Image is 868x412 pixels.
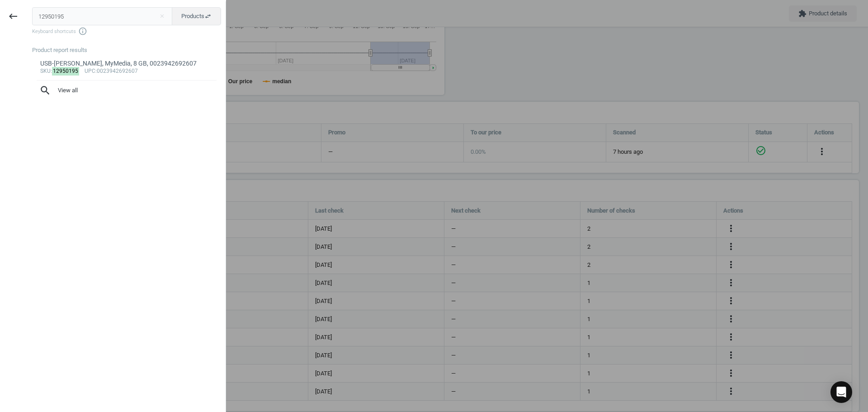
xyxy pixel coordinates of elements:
span: upc [85,68,95,74]
div: USB-[PERSON_NAME], MyMedia, 8 GB, 0023942692607 [40,59,213,68]
button: Close [155,12,169,20]
i: swap_horiz [204,13,212,20]
span: sku [40,68,51,74]
input: Enter the SKU or product name [32,7,173,25]
button: Productsswap_horiz [172,7,221,25]
span: Keyboard shortcuts [32,27,221,36]
i: keyboard_backspace [8,11,19,22]
mark: 12950195 [52,67,80,76]
button: searchView all [32,81,221,100]
div: Open Intercom Messenger [830,381,852,403]
span: View all [39,85,214,96]
div: Product report results [32,46,226,54]
div: : :0023942692607 [40,68,213,75]
i: search [39,85,51,96]
span: Products [181,12,212,20]
button: keyboard_backspace [3,6,24,27]
i: info_outline [78,27,87,36]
